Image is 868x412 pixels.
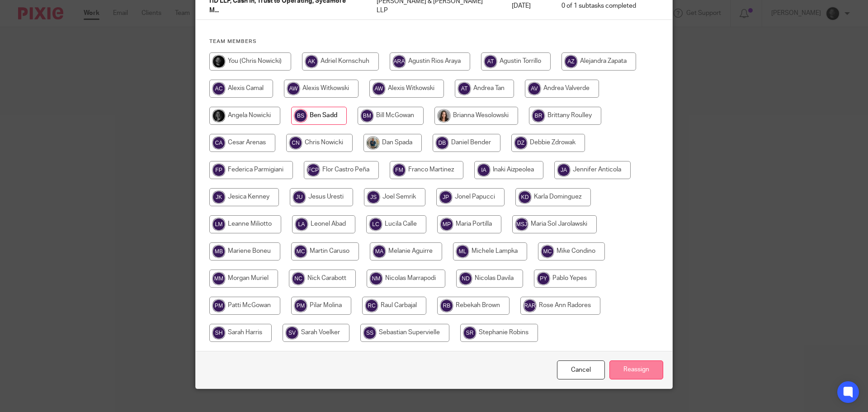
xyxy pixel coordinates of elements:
h4: Team members [209,38,659,45]
a: Close this dialog window [557,360,605,380]
input: Reassign [609,360,663,380]
p: [DATE] [512,1,543,10]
